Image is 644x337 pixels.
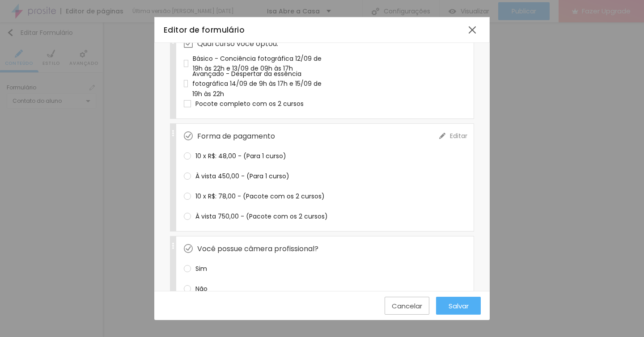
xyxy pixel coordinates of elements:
span: Forma de pagamento [197,131,275,142]
div: Avançado - Despertar da essência fotográfica 14/09 de 9h às 17h e 15/09 de 19h às 22h [184,69,331,99]
span: Editor de formulário [164,25,245,35]
div: Pocote completo com os 2 cursos [184,99,331,109]
img: Icone [439,133,445,139]
img: Icone [184,131,193,140]
div: Básico - Conciência fotográfica 12/09 de 19h às 22h e 13/09 de 09h às 17h [184,54,331,74]
span: Editar [450,131,467,141]
img: Icone [184,39,193,48]
div: 10 x R$: 48,00 - (Para 1 curso) [184,151,331,161]
img: Icone [184,244,193,253]
span: Qual curso você optou: [197,38,278,49]
div: 10 x R$: 78,00 - (Pacote com os 2 cursos) [184,191,331,201]
span: Você possue câmera profissional? [197,243,318,254]
div: Cancelar [392,302,422,310]
img: Icone [170,130,176,136]
div: Sim [184,264,331,274]
button: Salvar [436,297,481,315]
button: Cancelar [385,297,429,315]
img: Icone [170,243,176,249]
span: Salvar [449,302,469,310]
div: À vista 750,00 - (Pacote com os 2 cursos) [184,211,331,221]
div: Não [184,284,331,294]
div: À vista 450,00 - (Para 1 curso) [184,171,331,181]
